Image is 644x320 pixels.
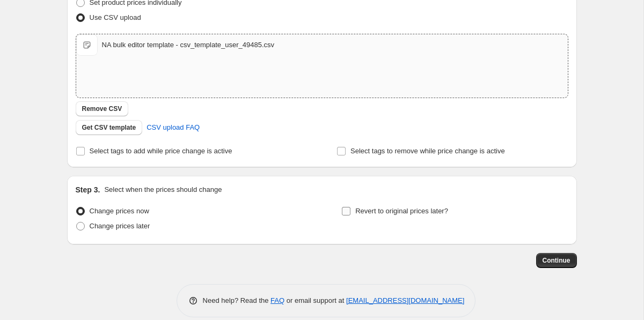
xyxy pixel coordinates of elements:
[355,207,448,215] span: Revert to original prices later?
[90,13,141,21] span: Use CSV upload
[90,222,150,230] span: Change prices later
[203,296,271,304] span: Need help? Read the
[76,120,143,135] button: Get CSV template
[346,296,464,304] a: [EMAIL_ADDRESS][DOMAIN_NAME]
[284,296,346,304] span: or email support at
[82,123,136,132] span: Get CSV template
[90,207,149,215] span: Change prices now
[82,105,122,113] span: Remove CSV
[102,40,275,50] div: NA bulk editor template - csv_template_user_49485.csv
[90,147,232,155] span: Select tags to add while price change is active
[76,101,129,116] button: Remove CSV
[104,184,222,195] p: Select when the prices should change
[140,119,206,136] a: CSV upload FAQ
[76,184,100,195] h2: Step 3.
[270,296,284,304] a: FAQ
[536,253,577,268] button: Continue
[350,147,505,155] span: Select tags to remove while price change is active
[147,122,200,133] span: CSV upload FAQ
[543,256,570,265] span: Continue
